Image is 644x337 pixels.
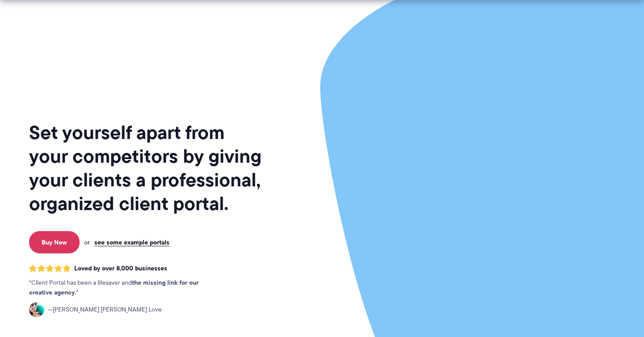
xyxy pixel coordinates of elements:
[48,305,162,315] span: [PERSON_NAME] [PERSON_NAME] Love
[29,278,217,298] p: Client Portal has been a lifesaver and .
[29,231,80,253] a: Buy Now
[94,238,169,246] a: see some example portals
[29,278,199,297] strong: the missing link for our creative agency
[74,265,167,272] span: Loved by over 8,000 businesses
[84,238,90,246] span: or
[29,121,263,215] h1: Set yourself apart from your competitors by giving your clients a professional, organized client ...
